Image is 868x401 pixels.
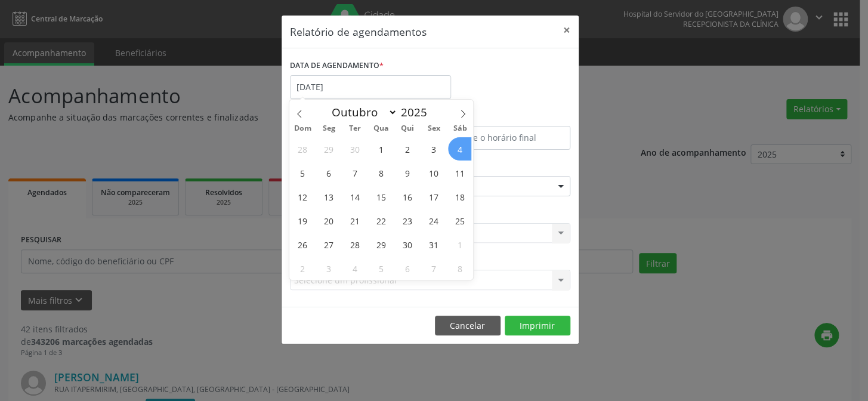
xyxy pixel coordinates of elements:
[448,209,471,232] span: Outubro 25, 2025
[448,185,471,208] span: Outubro 18, 2025
[317,209,341,232] span: Outubro 20, 2025
[317,185,341,208] span: Outubro 13, 2025
[433,126,570,150] input: Selecione o horário final
[370,161,393,184] span: Outubro 8, 2025
[317,233,341,256] span: Outubro 27, 2025
[326,104,397,121] select: Month
[291,209,314,232] span: Outubro 19, 2025
[396,137,419,161] span: Outubro 2, 2025
[291,233,314,256] span: Outubro 26, 2025
[396,209,419,232] span: Outubro 23, 2025
[422,257,445,280] span: Novembro 7, 2025
[290,24,427,39] h5: Relatório de agendamentos
[397,104,437,120] input: Year
[422,185,445,208] span: Outubro 17, 2025
[396,257,419,280] span: Novembro 6, 2025
[447,125,473,132] span: Sáb
[291,185,314,208] span: Outubro 12, 2025
[370,209,393,232] span: Outubro 22, 2025
[317,257,341,280] span: Novembro 3, 2025
[396,161,419,184] span: Outubro 9, 2025
[344,209,367,232] span: Outubro 21, 2025
[370,137,393,161] span: Outubro 1, 2025
[344,137,367,161] span: Setembro 30, 2025
[421,125,447,132] span: Sex
[342,125,368,132] span: Ter
[344,185,367,208] span: Outubro 14, 2025
[291,161,314,184] span: Outubro 5, 2025
[422,233,445,256] span: Outubro 31, 2025
[433,107,570,126] label: ATÉ
[291,257,314,280] span: Novembro 2, 2025
[422,161,445,184] span: Outubro 10, 2025
[344,161,367,184] span: Outubro 7, 2025
[317,137,341,161] span: Setembro 29, 2025
[396,233,419,256] span: Outubro 30, 2025
[316,125,342,132] span: Seg
[344,257,367,280] span: Novembro 4, 2025
[396,185,419,208] span: Outubro 16, 2025
[290,75,451,99] input: Selecione uma data ou intervalo
[370,233,393,256] span: Outubro 29, 2025
[370,185,393,208] span: Outubro 15, 2025
[505,316,570,336] button: Imprimir
[289,125,316,132] span: Dom
[448,161,471,184] span: Outubro 11, 2025
[370,257,393,280] span: Novembro 5, 2025
[448,257,471,280] span: Novembro 8, 2025
[344,233,367,256] span: Outubro 28, 2025
[555,16,579,45] button: Close
[368,125,394,132] span: Qua
[291,137,314,161] span: Setembro 28, 2025
[422,137,445,161] span: Outubro 3, 2025
[448,137,471,161] span: Outubro 4, 2025
[290,57,384,75] label: DATA DE AGENDAMENTO
[448,233,471,256] span: Novembro 1, 2025
[435,316,501,336] button: Cancelar
[394,125,421,132] span: Qui
[422,209,445,232] span: Outubro 24, 2025
[317,161,341,184] span: Outubro 6, 2025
